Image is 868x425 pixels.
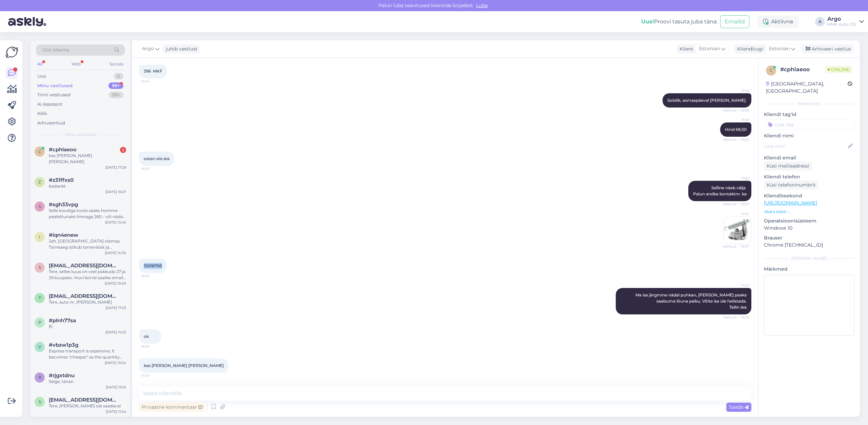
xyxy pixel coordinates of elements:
p: Brauser [764,234,854,242]
p: Kliendi email [764,154,854,161]
span: v [38,344,41,349]
span: z [38,179,41,185]
span: c [38,149,41,154]
span: s [39,265,41,270]
div: [DATE] 15:10 [106,385,126,390]
span: Hind 69,50 [725,127,747,132]
p: Chrome [TECHNICAL_ID] [764,242,854,249]
div: Socials [108,60,125,69]
div: Express transport is expensive, it becomes "cheaper" as the quantity increases. We do not set DHL... [49,348,126,360]
div: Minu vestlused [37,82,73,89]
span: i [39,234,40,239]
input: Lisa nimi [764,142,847,150]
div: HMK Auto OÜ [827,22,856,27]
div: [DATE] 15:45 [105,220,126,225]
div: bedankt [49,183,126,189]
p: Märkmed [764,266,854,273]
button: Emailid [720,15,749,28]
span: kas [PERSON_NAME] [PERSON_NAME] [144,363,224,368]
div: Tiimi vestlused [37,92,71,98]
span: Ma ise järgmine nädal puhkan, [PERSON_NAME] peaks saabuma lõuna paiku. Võite ise üle helistada. T... [635,292,748,310]
span: ostan siis ära [144,156,170,161]
span: 16:58 [141,273,166,278]
div: Ei [49,324,126,330]
span: Argo [724,175,749,180]
div: Arhiveeri vestlus [802,44,854,54]
div: [DATE] 11:24 [106,409,126,414]
span: Nähtud ✓ 16:55 [723,108,749,113]
img: Askly Logo [5,46,18,59]
a: [URL][DOMAIN_NAME] [764,200,817,206]
div: Arhiveeritud [37,120,65,127]
div: Kliendi info [764,101,854,107]
span: Nähtud ✓ 16:57 [723,244,749,249]
span: #plnh77sa [49,317,76,324]
span: Nähtud ✓ 16:57 [723,201,749,207]
div: Kõik [37,110,47,117]
div: Küsi meiliaadressi [764,161,812,171]
span: snnieminen@gmail.com [49,397,119,403]
div: 99+ [108,82,123,89]
span: Argo [724,117,749,122]
span: Sobilik, esmaspäeval [PERSON_NAME]. [667,98,747,103]
div: Aktiivne [757,16,799,28]
span: s [39,399,41,404]
span: setramois@gmail.com [49,263,119,269]
div: Privaatne kommentaar [139,403,205,412]
p: Vaata edasi ... [764,209,854,215]
span: r [38,375,41,380]
span: 16:43 [141,79,166,84]
span: #iqn4enew [49,232,78,238]
div: Klient [677,45,693,53]
p: Kliendi tag'id [764,111,854,118]
div: A [815,17,825,26]
div: All [36,60,44,69]
p: Kliendi telefon [764,173,854,180]
span: 16:56 [141,166,166,171]
input: Lisa tag [764,119,854,130]
span: Argo [724,211,749,216]
div: Selle koodiga toote saaks homme pealelõunaks hinnaga 260.- või nädala lõpuks hinnaga 224.- Origin... [49,208,126,220]
span: Estonian [769,45,790,53]
span: Online [825,66,852,73]
div: Küsi telefoninumbrit [764,180,818,190]
div: Proovi tasuta juba täna: [641,18,717,26]
div: [GEOGRAPHIC_DATA], [GEOGRAPHIC_DATA] [766,80,848,95]
span: s [39,204,41,209]
span: 16:59 [141,344,166,349]
p: Operatsioonisüsteem [764,217,854,225]
span: 396 MKF [144,69,162,74]
span: #sgh33vpg [49,201,78,208]
span: ok [144,334,149,339]
span: 17:29 [141,373,166,378]
div: [DATE] 16:27 [105,189,126,194]
div: Argo [827,16,856,22]
div: [DATE] 15:33 [105,330,126,335]
div: juhib vestlust [163,45,198,53]
span: p [38,320,41,325]
div: [DATE] 17:29 [105,165,126,170]
div: Klienditugi [734,45,763,53]
p: Windows 10 [764,225,854,232]
span: #vbzw1p3g [49,342,78,348]
span: Nähtud ✓ 16:59 [723,315,749,320]
span: Luba [474,2,490,8]
div: Tere, selles kuus on veel pakkuda 27 ja 29 kuupäev. Huvi korral saatke email [EMAIL_ADDRESS][DOMA... [49,269,126,281]
span: #z31ffxs0 [49,177,74,183]
div: AI Assistent [37,101,62,108]
span: Selline näeb välja Palun andke kontaktnr. ka [693,185,747,196]
div: # cphlaeoo [780,65,825,74]
div: 0 [114,73,123,80]
b: Uus! [641,18,654,25]
div: Jah, [GEOGRAPHIC_DATA] olemas. Tarneaeg sõltub tarneviisist ja piirkonnast. näiteks pakiautomaati... [49,238,126,250]
div: Uus [37,73,46,80]
span: Argo [724,88,749,93]
div: Tere, auto nr. [PERSON_NAME] [49,299,126,305]
div: Selge, tänan [49,379,126,385]
span: tonu.metsar@gmail.com [49,293,119,299]
div: 99+ [109,92,123,98]
span: #cphlaeoo [49,147,77,153]
div: kas [PERSON_NAME] [PERSON_NAME] [49,153,126,165]
div: [PERSON_NAME] [764,255,854,262]
span: Minu vestlused [65,132,96,138]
